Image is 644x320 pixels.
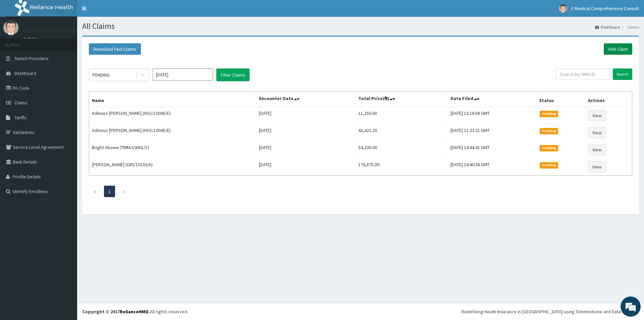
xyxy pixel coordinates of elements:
[256,124,355,141] td: [DATE]
[536,92,585,107] th: Status
[588,144,606,155] a: View
[613,68,632,80] input: Search
[540,145,558,151] span: Pending
[89,141,256,158] td: Bright Akowe (TMM/10001/C)
[540,111,558,117] span: Pending
[447,107,536,124] td: [DATE] 13:16:58 GMT
[89,124,256,141] td: Adinuso [PERSON_NAME] (HSS/10045/E)
[585,92,632,107] th: Actions
[256,141,355,158] td: [DATE]
[447,124,536,141] td: [DATE] 11:33:21 GMT
[82,309,150,315] strong: Copyright © 2017 .
[356,107,448,124] td: 11,250.00
[559,4,567,13] img: User Image
[23,37,40,41] a: Online
[23,27,111,33] p: E Medical Comprehensive Consult
[356,92,448,107] th: Total Price(₦)
[256,107,355,124] td: [DATE]
[447,141,536,158] td: [DATE] 14:44:41 GMT
[588,127,606,138] a: View
[3,20,18,35] img: User Image
[89,43,141,55] button: Download Paid Claims
[555,68,610,80] input: Search by HMO ID
[120,309,149,315] a: RelianceHMO
[462,308,639,315] div: Redefining Heath Insurance in [GEOGRAPHIC_DATA] using Telemedicine and Data Science!
[540,162,558,168] span: Pending
[356,141,448,158] td: 54,330.00
[540,128,558,134] span: Pending
[123,188,126,194] a: Next page
[14,70,36,76] span: Dashboard
[588,161,606,173] a: View
[571,5,639,11] span: E Medical Comprehensive Consult
[356,124,448,141] td: 43,421.20
[89,107,256,124] td: Adinuso [PERSON_NAME] (HSS/10045/E)
[93,188,96,194] a: Previous page
[77,303,644,320] footer: All rights reserved.
[356,158,448,176] td: 176,875.00
[89,158,256,176] td: [PERSON_NAME] (ORI/10103/A)
[93,72,110,78] div: PENDING
[621,24,639,30] li: Claims
[604,43,632,55] a: Add Claim
[14,115,26,121] span: Tariffs
[256,158,355,176] td: [DATE]
[14,55,49,61] span: Switch Providers
[14,100,28,106] span: Claims
[82,22,639,31] h1: All Claims
[447,92,536,107] th: Date Filed
[153,68,213,81] input: Select Month and Year
[595,24,620,30] a: Dashboard
[447,158,536,176] td: [DATE] 14:40:38 GMT
[89,92,256,107] th: Name
[216,68,250,81] button: Filter Claims
[108,188,111,194] a: Page 1 is your current page
[256,92,355,107] th: Encounter Date
[588,110,606,121] a: View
